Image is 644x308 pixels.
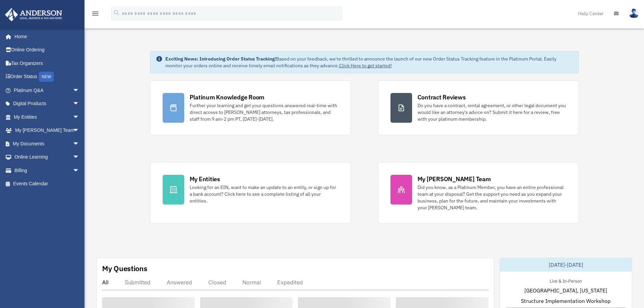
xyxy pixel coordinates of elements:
a: My [PERSON_NAME] Team Did you know, as a Platinum Member, you have an entire professional team at... [378,162,579,223]
div: My Entities [190,175,220,183]
span: Structure Implementation Workshop [521,297,611,305]
div: [DATE]-[DATE] [500,258,632,271]
div: All [102,279,109,286]
div: Expedited [277,279,303,286]
div: Answered [167,279,192,286]
a: Contract Reviews Do you have a contract, rental agreement, or other legal document you would like... [378,80,579,135]
a: Digital Productsarrow_drop_down [5,97,90,111]
a: My Documentsarrow_drop_down [5,137,90,150]
a: Events Calendar [5,177,90,191]
strong: Exciting News: Introducing Order Status Tracking! [165,56,276,62]
span: [GEOGRAPHIC_DATA], [US_STATE] [524,286,607,294]
a: Platinum Q&Aarrow_drop_down [5,84,90,97]
div: Normal [242,279,261,286]
a: Online Ordering [5,43,90,57]
div: My Questions [102,263,147,274]
div: My [PERSON_NAME] Team [418,175,491,183]
a: menu [91,12,99,18]
span: arrow_drop_down [73,124,86,138]
span: arrow_drop_down [73,164,86,177]
div: Further your learning and get your questions answered real-time with direct access to [PERSON_NAM... [190,102,338,122]
i: search [113,9,120,17]
span: arrow_drop_down [73,110,86,124]
div: Based on your feedback, we're thrilled to announce the launch of our new Order Status Tracking fe... [165,55,573,69]
img: User Pic [629,8,639,18]
a: Click Here to get started! [339,63,392,69]
div: Looking for an EIN, want to make an update to an entity, or sign up for a bank account? Click her... [190,184,338,204]
a: Online Learningarrow_drop_down [5,150,90,164]
a: Platinum Knowledge Room Further your learning and get your questions answered real-time with dire... [150,80,351,135]
img: Anderson Advisors Platinum Portal [3,8,64,21]
a: Billingarrow_drop_down [5,164,90,177]
span: arrow_drop_down [73,84,86,97]
span: arrow_drop_down [73,137,86,151]
a: Tax Organizers [5,56,90,70]
div: Platinum Knowledge Room [190,93,265,101]
div: Closed [208,279,226,286]
div: Do you have a contract, rental agreement, or other legal document you would like an attorney's ad... [418,102,566,122]
div: Submitted [125,279,150,286]
a: Order StatusNEW [5,70,90,84]
div: Live & In-Person [544,277,587,284]
span: arrow_drop_down [73,150,86,164]
div: Contract Reviews [418,93,466,101]
i: menu [91,9,99,18]
div: Did you know, as a Platinum Member, you have an entire professional team at your disposal? Get th... [418,184,566,211]
a: Home [5,30,86,43]
a: My Entities Looking for an EIN, want to make an update to an entity, or sign up for a bank accoun... [150,162,351,223]
a: My [PERSON_NAME] Teamarrow_drop_down [5,124,90,137]
div: NEW [39,72,54,82]
span: arrow_drop_down [73,97,86,111]
a: My Entitiesarrow_drop_down [5,110,90,124]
